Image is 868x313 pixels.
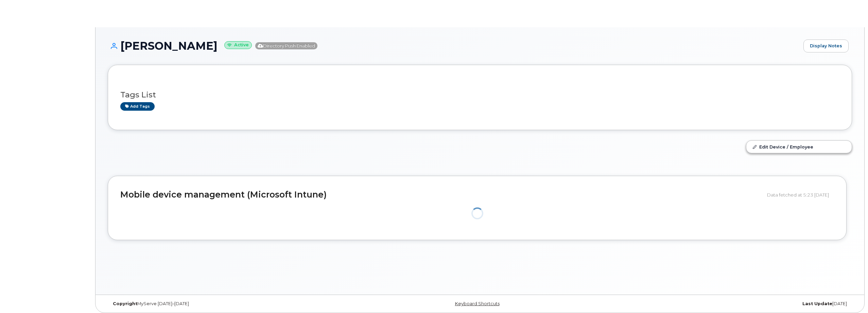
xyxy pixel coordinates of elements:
h2: Mobile device management (Microsoft Intune) [120,190,762,200]
a: Add tags [120,102,155,111]
div: Data fetched at 5:23 [DATE] [767,188,834,201]
small: Active [224,41,252,49]
h1: [PERSON_NAME] [108,40,800,52]
h3: Tags List [120,91,839,99]
div: [DATE] [604,301,852,307]
a: Display Notes [803,40,849,52]
a: Edit Device / Employee [746,141,852,153]
div: MyServe [DATE]–[DATE] [108,301,356,307]
strong: Last Update [802,301,832,306]
a: Keyboard Shortcuts [455,301,500,306]
span: Directory Push Enabled [255,42,317,49]
strong: Copyright [113,301,137,306]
